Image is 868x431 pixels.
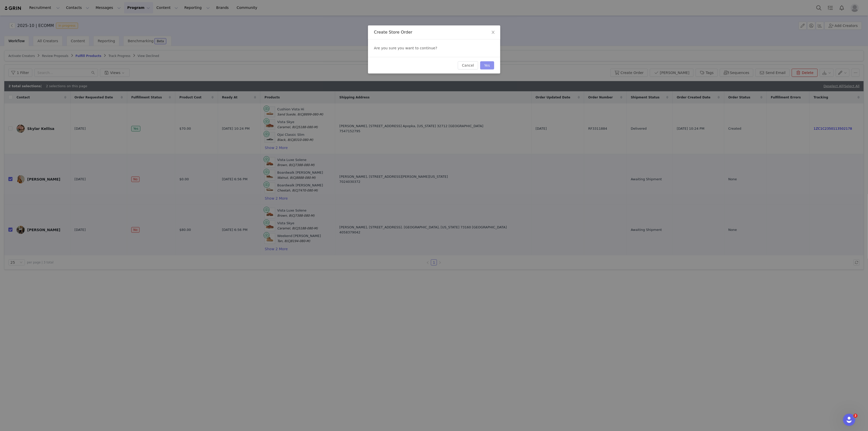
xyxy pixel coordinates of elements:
button: Close [486,25,500,40]
div: Create Store Order [374,29,494,35]
div: Are you sure you want to continue? [368,39,500,57]
i: icon: close [491,30,495,34]
button: Yes [480,61,494,69]
iframe: Intercom live chat [843,414,855,426]
button: Cancel [458,61,478,69]
span: 2 [854,414,858,418]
